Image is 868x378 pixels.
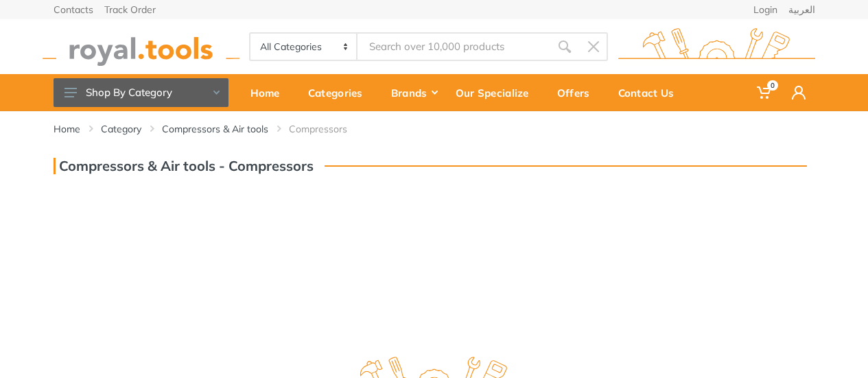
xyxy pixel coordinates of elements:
li: Compressors [289,122,368,136]
a: Home [241,74,298,111]
a: Track Order [104,5,156,14]
div: Our Specialize [446,78,548,107]
button: Shop By Category [54,78,228,107]
img: royal.tools Logo [618,28,815,66]
div: Categories [298,78,382,107]
a: Category [101,122,141,136]
nav: breadcrumb [54,122,815,136]
div: Brands [382,78,446,107]
span: 0 [767,80,778,91]
a: Categories [298,74,382,111]
div: Home [241,78,298,107]
div: Offers [548,78,609,107]
a: 0 [747,74,782,111]
select: Category [250,34,358,60]
a: Contacts [54,5,93,14]
a: Our Specialize [446,74,548,111]
a: Compressors & Air tools [162,122,268,136]
h3: Compressors & Air tools - Compressors [54,158,314,174]
input: Site search [357,32,550,61]
a: Contact Us [609,74,693,111]
a: Login [753,5,777,14]
div: Contact Us [609,78,693,107]
img: royal.tools Logo [43,28,239,66]
a: Offers [548,74,609,111]
a: العربية [788,5,815,14]
a: Home [54,122,80,136]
